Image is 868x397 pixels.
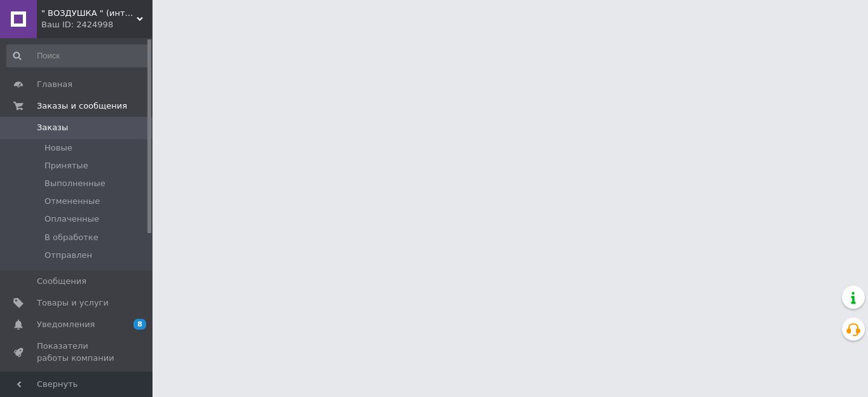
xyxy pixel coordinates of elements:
span: Заказы и сообщения [37,100,127,112]
span: Уведомления [37,319,95,330]
span: " ВОЗДУШКА " (интернет-магазин) Киев Осокорки [41,8,137,19]
span: Принятые [44,160,88,172]
span: Заказы [37,122,68,133]
span: Показатели работы компании [37,340,118,363]
span: Товары и услуги [37,297,109,309]
span: Новые [44,142,72,154]
span: 8 [133,319,146,330]
span: Оплаченные [44,213,99,225]
span: Отмененные [44,196,100,207]
span: Главная [37,79,72,90]
span: Отправлен [44,250,92,261]
span: В обработке [44,232,98,243]
div: Ваш ID: 2424998 [41,19,153,30]
span: Выполненные [44,178,105,189]
span: Сообщения [37,276,86,287]
input: Поиск [6,44,150,67]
